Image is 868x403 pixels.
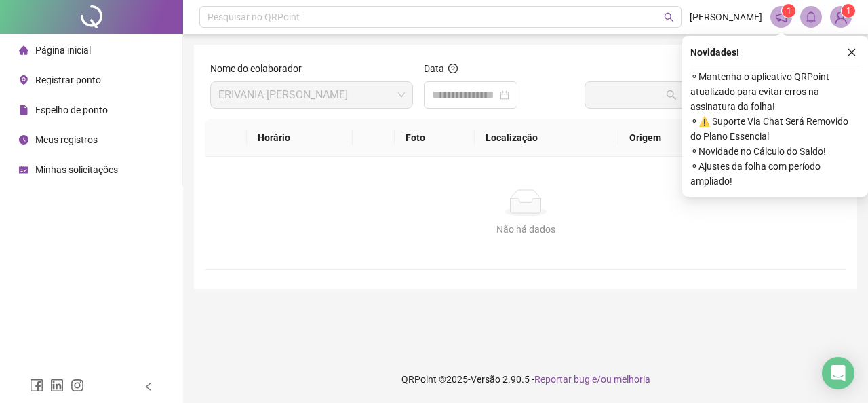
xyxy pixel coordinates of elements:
div: Não há dados [221,222,830,237]
span: Minhas solicitações [35,164,118,175]
span: environment [19,75,28,85]
span: bell [805,11,817,23]
span: linkedin [50,379,64,392]
th: Foto [395,119,475,157]
th: Localização [475,119,618,157]
div: Open Intercom Messenger [822,357,854,389]
span: ⚬ ⚠️ Suporte Via Chat Será Removido do Plano Essencial [690,114,860,144]
label: Nome do colaborador [210,61,311,76]
span: notification [775,11,787,23]
span: 1 [846,6,851,16]
span: Espelho de ponto [35,104,108,115]
span: Versão [471,374,500,385]
span: ⚬ Novidade no Cálculo do Saldo! [690,144,860,159]
button: Buscar registros [585,81,841,109]
span: Data [424,63,444,74]
span: [PERSON_NAME] [690,9,762,24]
span: close [847,47,856,57]
span: ⚬ Mantenha o aplicativo QRPoint atualizado para evitar erros na assinatura da folha! [690,69,860,114]
span: ERIVANIA CARLOS DA SILVA [218,82,405,108]
span: clock-circle [19,135,28,145]
span: Registrar ponto [35,75,101,85]
th: Horário [247,119,352,157]
span: Página inicial [35,45,91,56]
sup: Atualize o seu contato no menu Meus Dados [842,4,855,18]
img: 71792 [831,7,851,27]
th: Origem [618,119,722,157]
span: facebook [30,379,43,392]
span: instagram [71,379,84,392]
span: Meus registros [35,134,98,145]
span: ⚬ Ajustes da folha com período ampliado! [690,159,860,189]
span: question-circle [448,64,458,73]
footer: QRPoint © 2025 - 2.90.5 - [183,356,868,403]
sup: 1 [782,4,795,18]
span: schedule [19,165,28,174]
span: 1 [787,6,791,16]
span: Novidades ! [690,45,739,60]
span: search [664,12,674,22]
span: left [144,382,153,391]
span: Reportar bug e/ou melhoria [534,374,650,385]
span: file [19,105,28,115]
span: home [19,45,28,55]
